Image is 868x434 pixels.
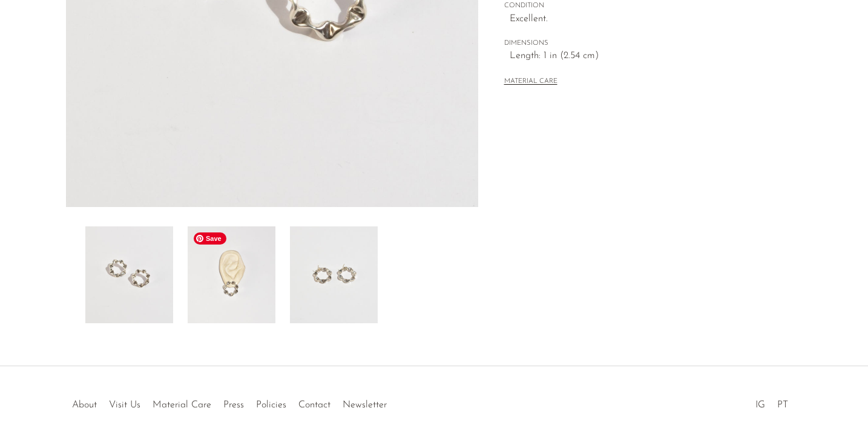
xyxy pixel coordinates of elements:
[72,400,97,410] a: About
[504,1,777,12] span: CONDITION
[290,226,378,323] img: Wavy Circle Earrings
[510,12,777,27] span: Excellent.
[504,38,777,49] span: DIMENSIONS
[755,400,765,410] a: IG
[153,400,211,410] a: Material Care
[298,400,330,410] a: Contact
[66,390,393,413] ul: Quick links
[256,400,286,410] a: Policies
[504,77,557,87] button: MATERIAL CARE
[85,226,173,323] img: Wavy Circle Earrings
[510,48,777,64] span: Length: 1 in (2.54 cm)
[749,390,794,413] ul: Social Medias
[188,226,275,323] img: Wavy Circle Earrings
[194,232,226,245] span: Save
[777,400,788,410] a: PT
[109,400,140,410] a: Visit Us
[223,400,244,410] a: Press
